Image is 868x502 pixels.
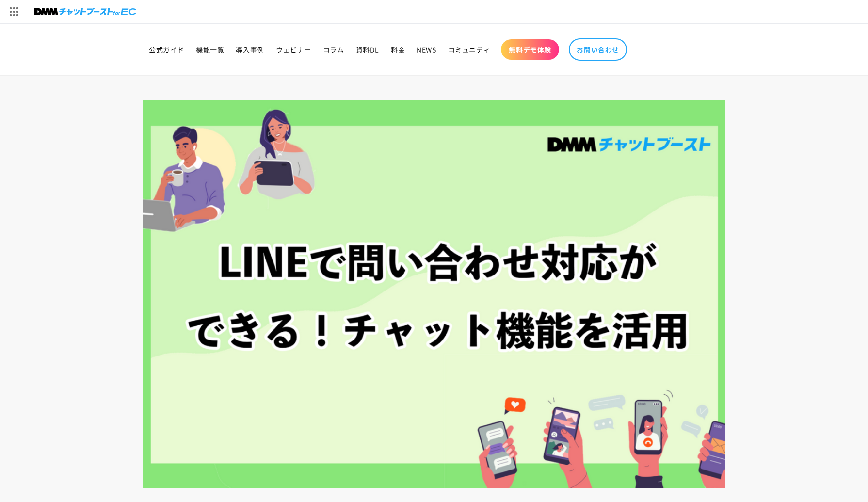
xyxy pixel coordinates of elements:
img: チャットブーストforEC [34,5,136,18]
a: 資料DL [350,39,385,60]
a: 無料デモ体験 [501,39,559,60]
img: サービス [1,1,26,22]
span: 料金 [391,45,405,54]
a: お問い合わせ [569,38,627,61]
a: コラム [317,39,350,60]
a: NEWS [411,39,442,60]
span: コラム [323,45,344,54]
span: 資料DL [356,45,379,54]
a: ウェビナー [270,39,317,60]
a: コミュニティ [442,39,497,60]
img: LINEで問い合わせ対応する方法 [143,100,725,488]
a: 機能一覧 [190,39,230,60]
span: 導入事例 [236,45,264,54]
span: NEWS [417,45,436,54]
span: お問い合わせ [577,45,619,54]
span: 公式ガイド [149,45,184,54]
a: 公式ガイド [143,39,190,60]
span: コミュニティ [448,45,491,54]
span: 機能一覧 [196,45,224,54]
a: 導入事例 [230,39,270,60]
span: ウェビナー [276,45,311,54]
a: 料金 [385,39,411,60]
span: 無料デモ体験 [509,45,551,54]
